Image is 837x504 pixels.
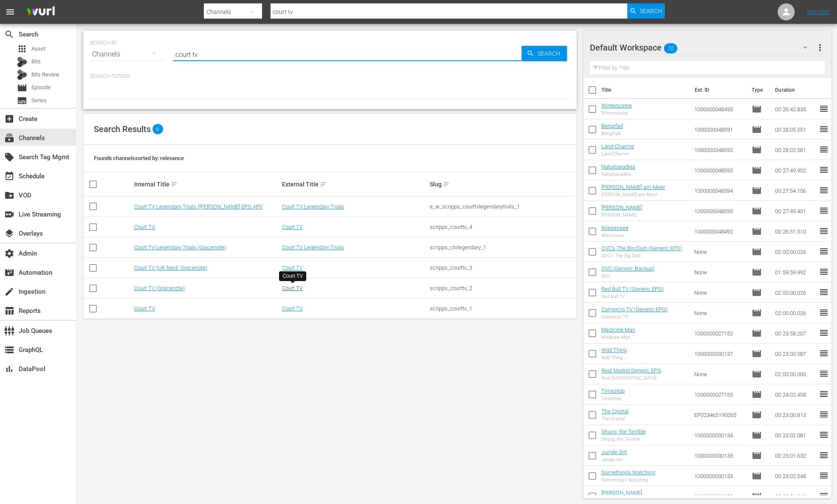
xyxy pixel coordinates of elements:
td: 1000000030137 [691,344,749,364]
div: Jungle Girl [601,457,627,462]
td: EP023465190005 [691,405,749,425]
a: Wild Thing [601,347,627,353]
span: reorder [818,348,829,358]
td: None [691,364,749,384]
td: 00:23:02.081 [772,425,818,445]
div: e_w_scripps_courttvlegendarytrials_1 [430,203,575,210]
td: 00:27:54.106 [772,180,818,201]
td: None [691,242,749,262]
a: Court TV (Gracenote) [134,285,185,291]
a: Land-Charme [601,143,634,149]
a: Court TV [282,305,303,312]
td: 1000000030135 [691,445,749,466]
button: Search [521,46,567,61]
div: External Title [282,179,427,189]
td: 00:23:00.587 [772,344,818,364]
div: scripps_courttv_4 [430,224,575,230]
span: Episode [752,247,762,257]
span: reorder [818,491,829,501]
div: [PERSON_NAME] [601,212,642,218]
td: None [691,303,749,323]
span: Automation [4,267,14,278]
p: Search Filters: [90,73,570,80]
td: 00:23:02.548 [772,466,818,486]
td: 00:24:02.408 [772,384,818,405]
span: reorder [818,185,829,195]
span: Episode [752,369,762,379]
span: Reports [4,306,14,316]
span: sort [443,180,451,188]
td: 00:26:51.510 [772,221,818,242]
span: Episode [31,83,51,92]
span: Live Streaming [4,209,14,220]
span: reorder [818,430,829,440]
span: reorder [818,206,829,216]
div: Default Workspace [590,36,815,59]
span: Overlays [4,228,14,239]
span: reorder [818,104,829,114]
td: 1000000048595 [691,201,749,221]
div: Medicine Man [601,335,635,340]
span: reorder [818,226,829,236]
span: menu [5,7,15,17]
span: reorder [818,450,829,460]
td: 02:00:00.000 [772,364,818,384]
span: Episode [752,104,762,114]
span: reorder [818,409,829,420]
span: Episode [752,491,762,501]
a: [PERSON_NAME] [601,490,642,496]
span: reorder [818,144,829,155]
span: Episode [752,267,762,277]
span: Episode [752,451,762,461]
span: Search Tag Mgmt [4,152,14,162]
a: Court TV Legendary Trials ([PERSON_NAME] EPG API) [134,203,262,210]
span: Episode [752,165,762,175]
span: reorder [818,307,829,318]
span: Schedule [4,171,14,181]
a: The Crystal [601,408,628,414]
th: Ext. ID [690,78,747,102]
span: Search Results [94,124,151,134]
div: Channels [90,42,165,66]
a: Real Madrid Generic EPG [601,367,661,374]
span: Episode [752,349,762,359]
span: Episode [752,389,762,400]
td: 00:27:49.401 [772,201,818,221]
span: GraphQL [4,345,14,355]
span: Episode [752,287,762,298]
th: Title [601,78,690,102]
a: QVC's The Big Dish (Generic EPG) [601,245,682,251]
td: 1000000027155 [691,384,749,405]
div: scripps_courttv_2 [430,285,575,291]
td: 1000000030133 [691,466,749,486]
div: Shung, the Terrible [601,436,646,442]
span: Asset [17,44,27,54]
span: Episode [752,124,762,135]
a: Court TV Legendary Trials (Gracenote) [134,244,226,251]
span: reorder [818,165,829,175]
span: reorder [818,389,829,399]
span: Episode [752,410,762,420]
td: 00:23:58.207 [772,323,818,344]
span: Episode [17,83,27,93]
span: 6 [152,124,163,134]
div: Bits [17,57,27,67]
td: 1000000048591 [691,119,749,140]
td: 00:27:49.902 [772,160,818,180]
span: Create [4,114,14,124]
td: 00:26:42.835 [772,99,818,119]
a: Comercio TV (Generic EPG) [601,306,668,313]
div: scripps_courttv_3 [430,265,575,271]
a: Sign Out [807,8,829,15]
span: Asset [31,45,45,53]
div: Something's Watching [601,477,655,483]
button: Search [627,3,665,19]
span: Admin [4,248,14,259]
button: more_vert [814,37,825,58]
span: Episode [752,430,762,440]
a: Shung, the Terrible [601,428,646,435]
a: Naturparadies [601,163,635,170]
span: Search [534,46,567,61]
div: Slug [430,179,575,189]
div: Internal Title [134,179,279,189]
